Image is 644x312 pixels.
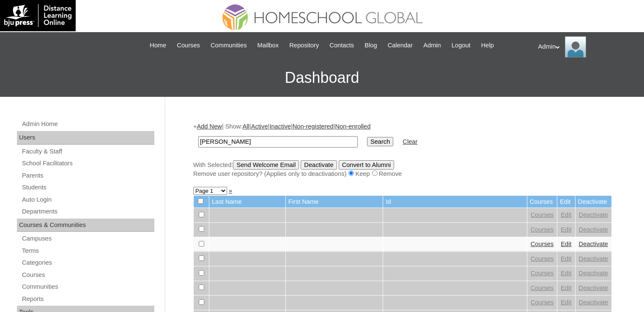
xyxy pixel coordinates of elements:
[360,41,381,50] a: Blog
[251,123,268,130] a: Active
[452,41,471,50] span: Logout
[579,226,608,233] a: Deactivate
[364,41,377,50] span: Blog
[229,187,232,194] a: »
[557,196,575,208] td: Edit
[561,226,571,233] a: Edit
[388,41,413,50] span: Calendar
[21,182,154,193] a: Students
[21,206,154,217] a: Departments
[579,299,608,306] a: Deactivate
[384,41,417,50] a: Calendar
[419,41,445,50] a: Admin
[4,4,71,27] img: logo-white.png
[477,41,498,50] a: Help
[561,241,571,247] a: Edit
[383,196,526,208] td: Id
[21,170,154,181] a: Parents
[150,41,166,50] span: Home
[481,41,494,50] span: Help
[21,158,154,169] a: School Facilitators
[198,136,358,148] input: Search
[561,255,571,262] a: Edit
[17,131,154,145] div: Users
[538,36,636,57] div: Admin
[269,123,291,130] a: Inactive
[243,123,249,130] a: All
[145,41,170,50] a: Home
[21,233,154,244] a: Campuses
[253,41,283,50] a: Mailbox
[531,270,554,276] a: Courses
[367,137,393,146] input: Search
[561,211,571,218] a: Edit
[531,255,554,262] a: Courses
[531,226,554,233] a: Courses
[258,41,279,50] span: Mailbox
[4,59,640,97] h3: Dashboard
[177,41,200,50] span: Courses
[21,282,154,292] a: Communities
[21,194,154,205] a: Auto Login
[233,160,299,170] input: Send Welcome Email
[17,219,154,232] div: Courses & Communities
[21,257,154,268] a: Categories
[561,270,571,276] a: Edit
[579,270,608,276] a: Deactivate
[209,196,285,208] td: Last Name
[561,285,571,291] a: Edit
[531,241,554,247] a: Courses
[197,123,222,130] a: Add New
[527,196,557,208] td: Courses
[173,41,204,50] a: Courses
[531,285,554,291] a: Courses
[301,160,337,170] input: Deactivate
[531,299,554,306] a: Courses
[21,146,154,157] a: Faculty & Staff
[579,255,608,262] a: Deactivate
[286,196,383,208] td: First Name
[403,138,417,145] a: Clear
[21,246,154,256] a: Terms
[21,270,154,280] a: Courses
[21,294,154,304] a: Reports
[579,285,608,291] a: Deactivate
[561,299,571,306] a: Edit
[211,41,247,50] span: Communities
[531,211,554,218] a: Courses
[447,41,475,50] a: Logout
[193,170,612,178] div: Remove user repository? (Applies only to deactivations) Keep Remove
[21,119,154,129] a: Admin Home
[335,123,370,130] a: Non-enrolled
[579,211,608,218] a: Deactivate
[423,41,441,50] span: Admin
[565,36,586,57] img: Admin Homeschool Global
[325,41,358,50] a: Contacts
[329,41,354,50] span: Contacts
[339,160,395,170] input: Convert to Alumni
[293,123,334,130] a: Non-registered
[285,41,323,50] a: Repository
[206,41,251,50] a: Communities
[193,122,612,178] div: + | Show: | | | |
[575,196,611,208] td: Deactivate
[193,160,612,178] div: With Selected:
[579,241,608,247] a: Deactivate
[289,41,319,50] span: Repository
